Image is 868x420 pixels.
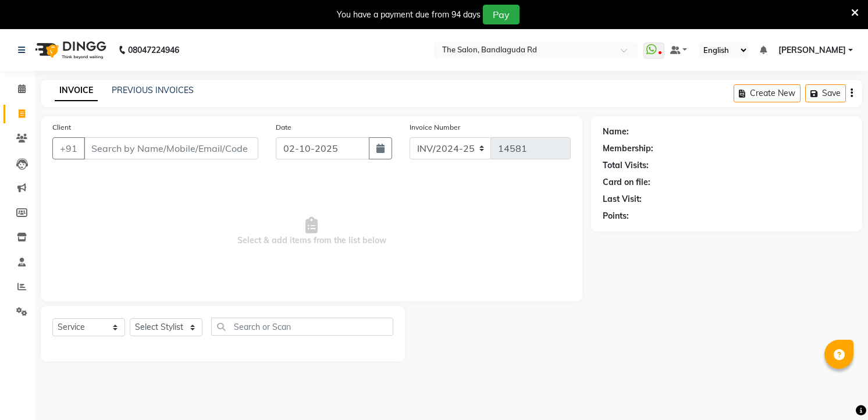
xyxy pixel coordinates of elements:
label: Date [276,122,291,133]
button: Pay [483,5,520,24]
button: +91 [52,137,85,159]
span: Select & add items from the list below [52,173,571,290]
a: INVOICE [55,80,98,101]
div: Card on file: [603,176,650,188]
a: PREVIOUS INVOICES [112,85,194,95]
div: Last Visit: [603,193,642,205]
div: Name: [603,126,629,138]
button: Save [805,84,846,102]
div: Membership: [603,143,653,155]
label: Client [52,122,71,133]
span: [PERSON_NAME] [778,44,846,56]
iframe: chat widget [819,373,856,408]
input: Search by Name/Mobile/Email/Code [84,137,258,159]
div: Points: [603,210,629,222]
input: Search or Scan [211,318,393,336]
button: Create New [734,84,801,102]
img: logo [30,34,109,66]
label: Invoice Number [410,122,460,133]
b: 08047224946 [128,34,179,66]
div: Total Visits: [603,159,649,172]
div: You have a payment due from 94 days [337,9,481,21]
